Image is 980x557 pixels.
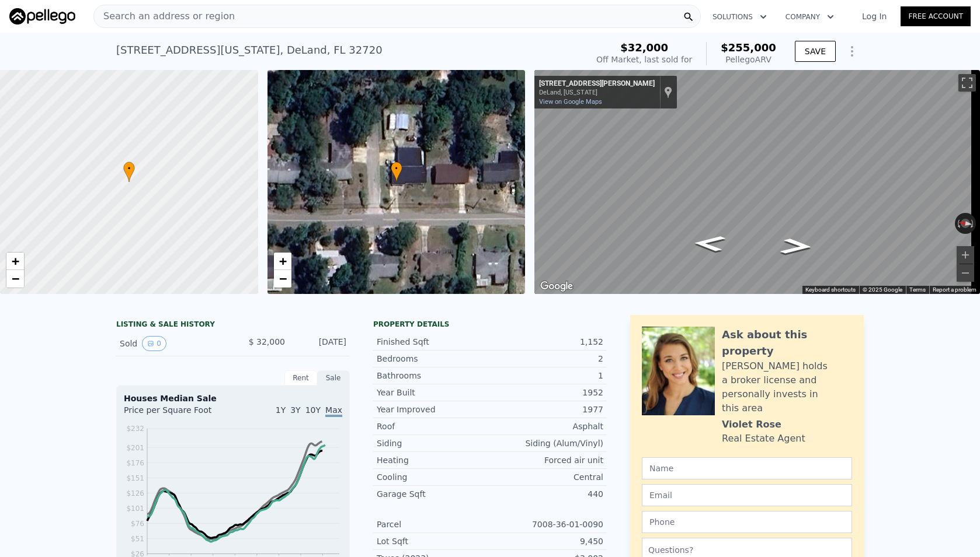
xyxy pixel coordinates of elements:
div: Bedrooms [377,353,490,365]
tspan: $51 [131,535,144,543]
div: Price per Square Foot [124,404,233,423]
button: Rotate counterclockwise [955,213,961,234]
tspan: $126 [126,489,144,498]
span: 10Y [305,405,321,415]
div: Siding (Alum/Vinyl) [490,437,603,449]
div: Street View [534,70,980,294]
a: Zoom out [6,270,24,288]
button: Rotate clockwise [970,213,976,234]
button: Zoom out [957,264,974,282]
span: $ 32,000 [249,337,285,346]
button: View historical data [142,336,166,351]
button: Show Options [840,40,864,63]
div: Roof [377,421,490,432]
div: Property details [373,320,607,329]
button: Company [776,6,843,27]
div: Houses Median Sale [124,393,342,404]
tspan: $201 [126,444,144,452]
div: [STREET_ADDRESS][US_STATE] , DeLand , FL 32720 [116,42,383,58]
span: − [12,271,19,286]
div: Siding [377,437,490,449]
div: Year Built [377,387,490,398]
div: Finished Sqft [377,336,490,348]
span: $255,000 [721,41,776,54]
div: Lot Sqft [377,535,490,547]
div: DeLand, [US_STATE] [539,89,655,96]
span: 3Y [290,405,300,415]
span: 1Y [276,405,286,415]
div: LISTING & SALE HISTORY [116,320,350,331]
a: Open this area in Google Maps (opens a new window) [537,279,576,294]
img: Google [537,279,576,294]
div: Garage Sqft [377,488,490,500]
div: [PERSON_NAME] holds a broker license and personally invests in this area [722,359,852,415]
tspan: $151 [126,474,144,482]
div: • [391,162,402,182]
input: Phone [642,511,852,533]
div: Forced air unit [490,454,603,466]
span: © 2025 Google [863,286,902,293]
a: Zoom out [274,270,291,288]
div: [DATE] [294,336,346,351]
a: Log In [848,10,901,22]
div: Pellego ARV [721,54,776,65]
tspan: $101 [126,505,144,513]
a: Show location on map [664,86,672,99]
div: 9,450 [490,535,603,547]
a: View on Google Maps [539,98,602,106]
a: Zoom in [274,253,291,270]
div: 1977 [490,404,603,415]
a: Zoom in [6,253,24,270]
div: Ask about this property [722,327,852,359]
button: Toggle fullscreen view [958,74,976,92]
tspan: $76 [131,520,144,528]
span: − [279,271,286,286]
div: Asphalt [490,421,603,432]
span: Max [325,405,342,417]
button: Keyboard shortcuts [805,286,856,294]
input: Email [642,484,852,506]
div: [STREET_ADDRESS][PERSON_NAME] [539,79,655,89]
a: Free Account [901,6,971,26]
button: Zoom in [957,246,974,264]
div: Rent [284,370,317,386]
div: Real Estate Agent [722,432,805,446]
tspan: $232 [126,425,144,433]
img: Pellego [9,8,75,24]
input: Name [642,457,852,479]
span: Search an address or region [94,9,235,23]
button: Solutions [703,6,776,27]
tspan: $176 [126,459,144,467]
button: Reset the view [954,218,976,229]
div: Heating [377,454,490,466]
div: Sold [120,336,224,351]
span: • [123,163,135,174]
a: Terms (opens in new tab) [909,286,926,293]
div: Cooling [377,471,490,483]
div: Violet Rose [722,418,781,432]
div: Parcel [377,519,490,530]
span: $32,000 [620,41,668,54]
span: + [12,254,19,268]
div: Map [534,70,980,294]
div: 7008-36-01-0090 [490,519,603,530]
div: Year Improved [377,404,490,415]
button: SAVE [795,41,836,62]
div: 1 [490,370,603,381]
div: Sale [317,370,350,386]
div: Central [490,471,603,483]
span: + [279,254,286,268]
a: Report a problem [933,286,976,293]
div: • [123,162,135,182]
div: 2 [490,353,603,365]
div: Bathrooms [377,370,490,381]
div: Off Market, last sold for [596,54,692,65]
path: Go South, N Elsasser St [767,234,826,258]
div: 440 [490,488,603,500]
div: 1952 [490,387,603,398]
span: • [391,163,402,174]
path: Go North, N Elsasser St [680,232,739,255]
div: 1,152 [490,336,603,348]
